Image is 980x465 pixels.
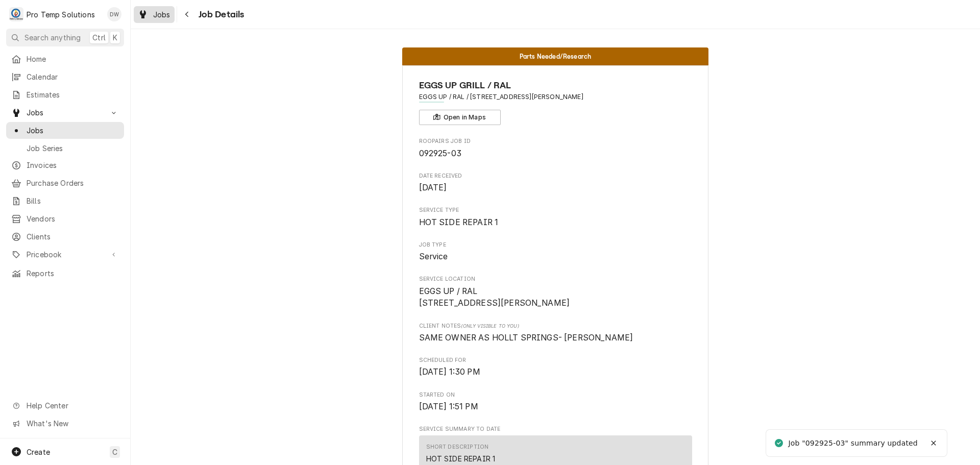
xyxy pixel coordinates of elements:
[92,32,106,43] span: Ctrl
[419,172,692,194] div: Date Received
[419,137,692,159] div: Roopairs Job ID
[27,400,118,411] span: Help Center
[461,323,519,329] span: (Only Visible to You)
[6,51,124,67] a: Home
[27,231,119,242] span: Clients
[27,448,50,456] span: Create
[789,438,919,449] div: Job "092925-03" summary updated
[419,322,692,330] span: Client Notes
[419,285,692,309] span: Service Location
[6,228,124,245] a: Clients
[419,286,570,308] span: EGGS UP / RAL [STREET_ADDRESS][PERSON_NAME]
[419,149,461,158] span: 092925-03
[419,332,692,344] span: [object Object]
[27,213,119,224] span: Vendors
[419,216,692,229] span: Service Type
[107,7,121,21] div: DW
[419,367,480,377] span: [DATE] 1:30 PM
[6,140,124,157] a: Job Series
[419,206,692,228] div: Service Type
[6,192,124,209] a: Bills
[419,275,692,309] div: Service Location
[402,47,708,65] div: Status
[6,397,124,414] a: Go to Help Center
[419,79,692,125] div: Client Information
[419,182,692,194] span: Date Received
[9,7,23,21] div: Pro Temp Solutions's Avatar
[419,275,692,283] span: Service Location
[27,125,119,136] span: Jobs
[6,175,124,191] a: Purchase Orders
[419,148,692,160] span: Roopairs Job ID
[27,178,119,188] span: Purchase Orders
[113,32,117,43] span: K
[419,356,692,378] div: Scheduled For
[27,418,118,429] span: What's New
[27,107,104,118] span: Jobs
[153,9,170,20] span: Jobs
[419,391,692,413] div: Started On
[419,333,633,342] span: SAME OWNER AS HOLLT SPRINGS- [PERSON_NAME]
[6,104,124,121] a: Go to Jobs
[6,86,124,103] a: Estimates
[6,68,124,85] a: Calendar
[419,137,692,145] span: Roopairs Job ID
[107,7,121,21] div: Dana Williams's Avatar
[419,241,692,249] span: Job Type
[419,92,692,102] span: Address
[112,447,117,457] span: C
[426,443,489,451] div: Short Description
[6,122,124,139] a: Jobs
[419,356,692,364] span: Scheduled For
[27,268,119,279] span: Reports
[426,453,496,464] div: HOT SIDE REPAIR 1
[419,425,692,433] span: Service Summary To Date
[27,54,119,64] span: Home
[9,7,23,21] div: P
[419,217,499,227] span: HOT SIDE REPAIR 1
[419,402,478,411] span: [DATE] 1:51 PM
[6,29,124,46] button: Search anythingCtrlK
[419,251,692,263] span: Job Type
[134,6,175,23] a: Jobs
[520,53,591,60] span: Parts Needed/Research
[6,210,124,227] a: Vendors
[27,9,95,20] div: Pro Temp Solutions
[419,183,447,192] span: [DATE]
[419,241,692,263] div: Job Type
[27,143,119,154] span: Job Series
[419,366,692,378] span: Scheduled For
[27,195,119,206] span: Bills
[6,157,124,174] a: Invoices
[419,322,692,344] div: [object Object]
[6,265,124,282] a: Reports
[195,8,244,21] span: Job Details
[27,160,119,170] span: Invoices
[419,79,692,92] span: Name
[6,415,124,432] a: Go to What's New
[419,172,692,180] span: Date Received
[24,32,81,43] span: Search anything
[179,6,195,22] button: Navigate back
[419,110,501,125] button: Open in Maps
[419,206,692,214] span: Service Type
[27,249,104,260] span: Pricebook
[27,71,119,82] span: Calendar
[27,89,119,100] span: Estimates
[6,246,124,263] a: Go to Pricebook
[419,401,692,413] span: Started On
[419,391,692,399] span: Started On
[419,252,448,261] span: Service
